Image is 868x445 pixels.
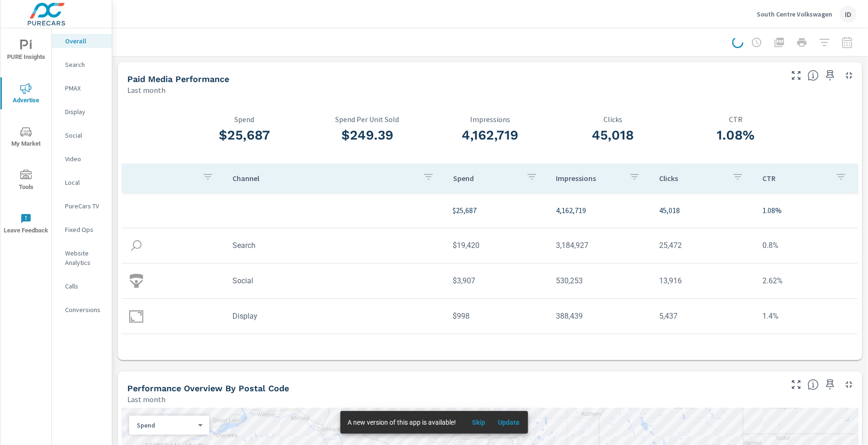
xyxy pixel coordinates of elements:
[659,173,725,183] p: Clicks
[127,84,165,96] p: Last month
[52,279,112,293] div: Calls
[0,28,51,245] div: nav menu
[552,115,675,124] p: Clicks
[789,377,804,392] button: Make Fullscreen
[65,225,104,234] p: Fixed Ops
[306,127,429,143] h3: $249.39
[468,418,490,427] span: Skip
[127,383,289,393] h5: Performance Overview By Postal Code
[494,415,524,430] button: Update
[755,233,858,257] td: 0.8%
[65,60,104,69] p: Search
[52,58,112,72] div: Search
[808,379,819,390] span: Understand performance data by postal code. Individual postal codes can be selected and expanded ...
[52,152,112,166] div: Video
[225,339,446,363] td: ConnectedTv
[225,304,446,328] td: Display
[3,40,49,63] span: PURE Insights
[453,205,541,216] p: $25,687
[65,178,104,187] p: Local
[52,34,112,48] div: Overall
[789,68,804,83] button: Make Fullscreen
[129,239,143,253] img: icon-search.svg
[556,205,645,216] p: 4,162,719
[549,339,652,363] td: 27,269
[3,126,49,149] span: My Market
[348,419,456,426] span: A new version of this app is available!
[755,269,858,293] td: 2.62%
[127,74,229,84] h5: Paid Media Performance
[52,105,112,119] div: Display
[556,173,622,183] p: Impressions
[232,173,415,183] p: Channel
[52,303,112,317] div: Conversions
[464,415,494,430] button: Skip
[757,10,832,18] p: South Centre Volkswagen
[52,175,112,190] div: Local
[65,281,104,291] p: Calls
[453,173,519,183] p: Spend
[652,339,755,363] td: 1
[429,115,552,124] p: Impressions
[549,233,652,257] td: 3,184,927
[674,127,797,143] h3: 1.08%
[498,418,521,427] span: Update
[549,304,652,328] td: 388,439
[840,6,857,23] div: ID
[652,304,755,328] td: 5,437
[65,36,104,46] p: Overall
[652,233,755,257] td: 25,472
[549,269,652,293] td: 530,253
[225,233,446,257] td: Search
[446,339,549,363] td: $861
[755,339,858,363] td: 0%
[129,421,202,430] div: Spend
[225,269,446,293] td: Social
[65,201,104,211] p: PureCars TV
[823,68,838,83] span: Save this to your personalized report
[446,269,549,293] td: $3,907
[3,213,49,236] span: Leave Feedback
[808,70,819,81] span: Understand performance metrics over the selected time range.
[446,304,549,328] td: $998
[3,83,49,106] span: Advertise
[65,154,104,164] p: Video
[306,115,429,124] p: Spend Per Unit Sold
[65,83,104,93] p: PMAX
[755,304,858,328] td: 1.4%
[652,269,755,293] td: 13,916
[52,222,112,237] div: Fixed Ops
[127,394,165,405] p: Last month
[842,377,857,392] button: Minimize Widget
[65,107,104,116] p: Display
[842,68,857,83] button: Minimize Widget
[52,246,112,270] div: Website Analytics
[65,131,104,140] p: Social
[65,248,104,267] p: Website Analytics
[129,309,143,323] img: icon-display.svg
[65,305,104,314] p: Conversions
[552,127,675,143] h3: 45,018
[674,115,797,124] p: CTR
[762,205,851,216] p: 1.08%
[823,377,838,392] span: Save this to your personalized report
[446,233,549,257] td: $19,420
[762,173,828,183] p: CTR
[52,199,112,213] div: PureCars TV
[659,205,747,216] p: 45,018
[52,81,112,95] div: PMAX
[183,115,306,124] p: Spend
[3,170,49,193] span: Tools
[183,127,306,143] h3: $25,687
[129,274,143,288] img: icon-social.svg
[429,127,552,143] h3: 4,162,719
[137,421,194,429] p: Spend
[52,128,112,142] div: Social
